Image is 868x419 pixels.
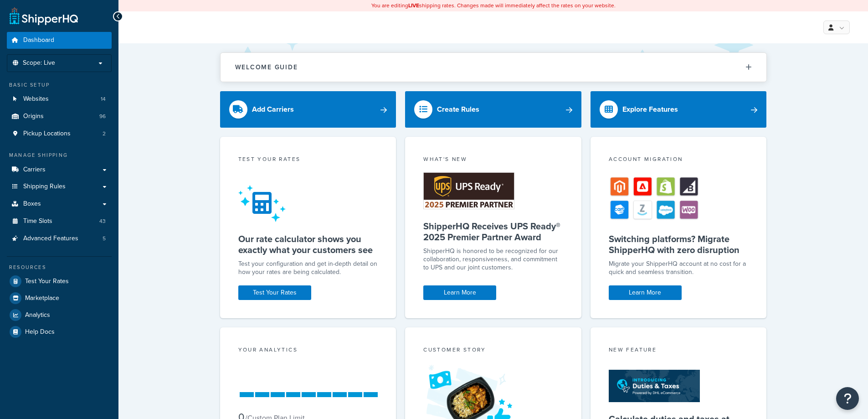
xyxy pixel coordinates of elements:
[7,125,112,142] a: Pickup Locations2
[609,233,749,255] h5: Switching platforms? Migrate ShipperHQ with zero disruption
[23,36,54,44] span: Dashboard
[99,113,106,120] span: 96
[23,235,78,243] span: Advanced Features
[7,161,112,178] a: Carriers
[220,91,396,128] a: Add Carriers
[101,95,106,103] span: 14
[7,125,112,142] li: Pickup Locations
[408,1,419,10] b: LIVE
[836,387,859,410] button: Open Resource Center
[7,324,112,340] a: Help Docs
[7,32,112,49] a: Dashboard
[7,307,112,323] a: Analytics
[23,200,41,208] span: Boxes
[591,91,767,128] a: Explore Features
[238,285,311,300] a: Test Your Rates
[7,213,112,230] a: Time Slots43
[23,95,49,103] span: Websites
[7,290,112,306] a: Marketplace
[7,178,112,195] a: Shipping Rules
[25,311,50,319] span: Analytics
[622,103,678,116] div: Explore Features
[7,273,112,290] a: Test Your Rates
[221,53,766,82] button: Welcome Guide
[23,59,55,67] span: Scope: Live
[235,64,298,71] h2: Welcome Guide
[23,183,66,191] span: Shipping Rules
[423,285,496,300] a: Learn More
[238,233,378,255] h5: Our rate calculator shows you exactly what your customers see
[423,221,563,243] h5: ShipperHQ Receives UPS Ready® 2025 Premier Partner Award
[423,346,563,356] div: Customer Story
[7,108,112,125] li: Origins
[7,264,112,271] div: Resources
[238,346,378,356] div: Your Analytics
[609,260,749,276] div: Migrate your ShipperHQ account at no cost for a quick and seamless transition.
[23,130,71,138] span: Pickup Locations
[99,217,106,225] span: 43
[238,260,378,276] div: Test your configuration and get in-depth detail on how your rates are being calculated.
[252,103,294,116] div: Add Carriers
[423,155,563,166] div: What's New
[7,91,112,108] a: Websites14
[23,113,44,120] span: Origins
[23,166,46,174] span: Carriers
[103,130,106,138] span: 2
[23,217,52,225] span: Time Slots
[405,91,581,128] a: Create Rules
[437,103,479,116] div: Create Rules
[7,196,112,212] a: Boxes
[7,230,112,247] a: Advanced Features5
[423,247,563,272] p: ShipperHQ is honored to be recognized for our collaboration, responsiveness, and commitment to UP...
[25,278,69,285] span: Test Your Rates
[609,346,749,356] div: New Feature
[7,151,112,159] div: Manage Shipping
[7,213,112,230] li: Time Slots
[25,295,59,302] span: Marketplace
[7,230,112,247] li: Advanced Features
[609,155,749,166] div: Account Migration
[238,155,378,166] div: Test your rates
[7,81,112,89] div: Basic Setup
[7,91,112,108] li: Websites
[7,108,112,125] a: Origins96
[25,328,55,336] span: Help Docs
[103,235,106,243] span: 5
[609,285,682,300] a: Learn More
